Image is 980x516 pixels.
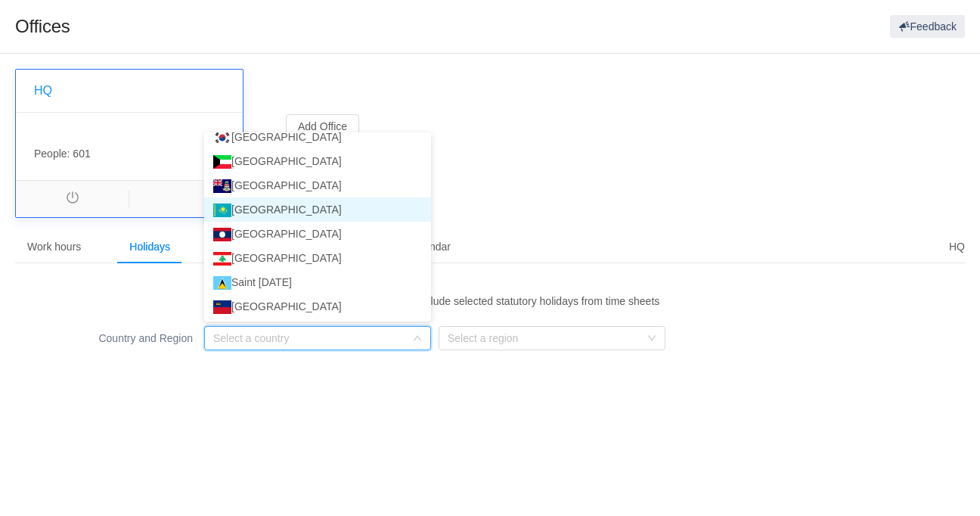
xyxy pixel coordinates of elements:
i: icon: poweroff [16,191,129,208]
li: [GEOGRAPHIC_DATA] [204,149,431,173]
li: Saint [DATE] [204,270,431,294]
img: KR [213,131,231,145]
img: LB [213,252,231,266]
h1: Offices [15,15,374,38]
img: KY [213,179,231,193]
button: Add Office [286,114,359,138]
img: KW [213,155,231,169]
div: Work hours [15,230,93,264]
span: HQ [949,241,965,253]
div: Select a region [448,331,640,346]
img: KZ [213,204,231,217]
li: [GEOGRAPHIC_DATA] [204,222,431,246]
img: LA [213,228,231,241]
label: Country and Region [15,327,193,347]
li: [GEOGRAPHIC_DATA] [204,319,431,343]
div: Holidays [117,230,182,264]
img: LI [213,300,231,314]
li: [GEOGRAPHIC_DATA] [204,173,431,197]
li: [GEOGRAPHIC_DATA] [204,125,431,149]
button: Feedback [890,15,965,38]
li: [GEOGRAPHIC_DATA] [204,246,431,270]
p: Provide location information to automatically exclude selected statutory holidays from time sheets [204,294,965,309]
li: [GEOGRAPHIC_DATA] [204,197,431,222]
i: icon: down [647,334,656,344]
div: People: 601 [16,112,243,180]
a: HQ [34,84,52,97]
li: [GEOGRAPHIC_DATA] [204,294,431,319]
img: LC [213,276,231,290]
i: icon: down [413,334,422,344]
